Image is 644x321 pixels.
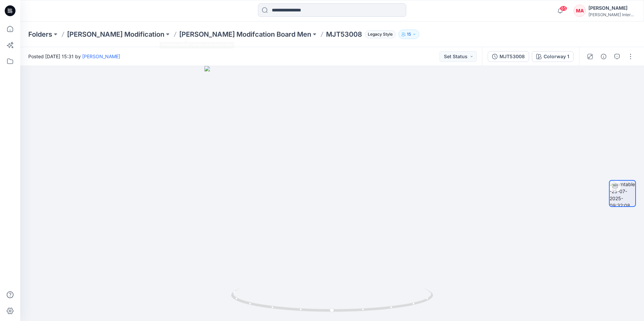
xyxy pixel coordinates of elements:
[544,53,569,60] div: Colorway 1
[365,30,396,38] span: Legacy Style
[588,12,636,17] div: [PERSON_NAME] International
[362,30,396,39] button: Legacy Style
[28,53,120,60] span: Posted [DATE] 15:31 by
[598,51,609,62] button: Details
[67,30,164,39] a: [PERSON_NAME] Modification
[407,31,411,38] p: 15
[326,30,362,39] p: MJT53008
[398,30,419,39] button: 15
[574,5,586,17] div: MA
[532,51,574,62] button: Colorway 1
[588,4,636,12] div: [PERSON_NAME]
[500,53,525,60] div: MJT53008
[488,51,529,62] button: MJT53008
[179,30,311,39] a: [PERSON_NAME] Modifcation Board Men
[28,30,52,39] a: Folders
[82,53,120,59] a: [PERSON_NAME]
[560,6,567,11] span: 65
[610,181,635,206] img: turntable-25-07-2025-09:32:08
